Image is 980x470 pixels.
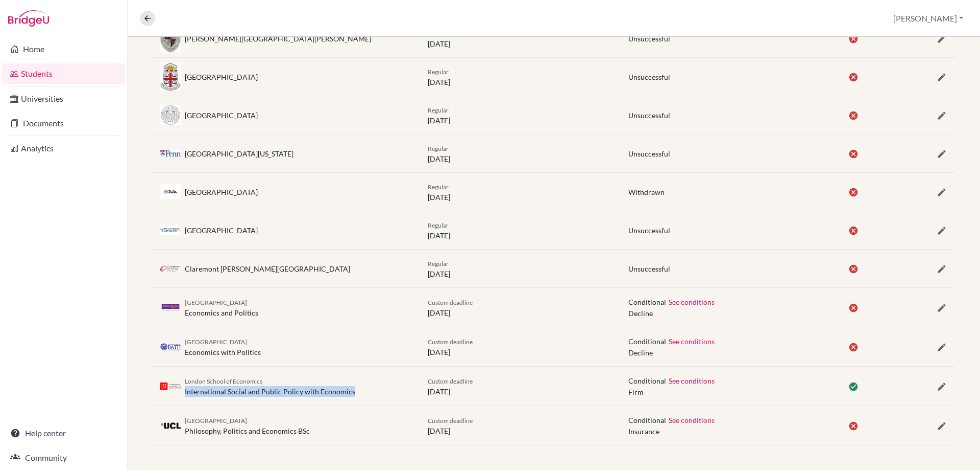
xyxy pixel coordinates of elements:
div: Economics and Politics [185,297,258,318]
div: [DATE] [420,66,621,87]
span: Custom deadline [428,377,473,385]
button: See conditions [668,375,715,387]
span: Regular [428,183,449,191]
div: International Social and Public Policy with Economics [185,375,355,397]
button: See conditions [668,335,715,347]
span: Withdrawn [628,188,665,196]
div: [DATE] [420,258,621,279]
a: Documents [2,113,125,133]
img: us_jhu_m19dxs5k.jpeg [160,24,181,52]
span: Unsuccessful [628,264,670,273]
span: Conditional [628,337,666,346]
div: [DATE] [420,415,621,436]
span: Regular [428,106,449,114]
a: Home [2,39,125,59]
img: gb_l72_8ftqbb2p.png [160,383,181,390]
div: [DATE] [420,375,621,397]
button: See conditions [668,296,715,308]
div: [DATE] [420,28,621,49]
span: Conditional [628,298,666,306]
a: Analytics [2,138,125,159]
img: gb_u80_k_0s28jx.png [160,422,181,428]
div: [DATE] [420,181,621,203]
div: [GEOGRAPHIC_DATA][US_STATE] [185,148,293,159]
img: Bridge-U [8,10,49,27]
div: [GEOGRAPHIC_DATA] [185,225,258,236]
a: Students [2,63,125,84]
img: us_cmc_7ltmhuns.jpeg [160,265,181,272]
span: Custom deadline [428,338,473,346]
a: Community [2,447,125,468]
div: [GEOGRAPHIC_DATA] [185,110,258,121]
span: [GEOGRAPHIC_DATA] [185,338,247,346]
span: London School of Economics [185,377,262,385]
img: us_geo_c3r641in.jpeg [160,226,181,235]
span: Firm [628,387,715,397]
span: Unsuccessful [628,111,670,120]
span: Regular [428,221,449,229]
img: us_rice_691lcudw.jpeg [160,105,181,125]
span: Unsuccessful [628,34,670,43]
span: Custom deadline [428,417,473,424]
div: Claremont [PERSON_NAME][GEOGRAPHIC_DATA] [185,263,350,274]
div: Economics with Politics [185,336,261,357]
img: gb_b16_e_th1yg6.png [160,343,181,350]
a: Universities [2,88,125,109]
span: Conditional [628,376,666,385]
span: Unsuccessful [628,149,670,158]
div: Philosophy, Politics and Economics BSc [185,415,310,436]
span: Conditional [628,416,666,424]
div: [DATE] [420,104,621,126]
span: [GEOGRAPHIC_DATA] [185,299,247,306]
div: [PERSON_NAME][GEOGRAPHIC_DATA][PERSON_NAME] [185,33,371,44]
img: us_tuf_u7twck0u.jpeg [160,184,181,199]
img: gb_m20_yqkc7cih.png [160,304,181,311]
a: Help center [2,423,125,443]
span: Decline [628,347,715,358]
div: [DATE] [420,297,621,318]
div: [GEOGRAPHIC_DATA] [185,72,258,82]
span: Regular [428,145,449,152]
span: Regular [428,260,449,267]
div: [DATE] [420,219,621,241]
span: Custom deadline [428,299,473,306]
span: Regular [428,68,449,76]
span: Unsuccessful [628,226,670,235]
button: See conditions [668,414,715,426]
span: Decline [628,308,715,319]
div: [GEOGRAPHIC_DATA] [185,187,258,197]
img: us_upe_j42r4331.jpeg [160,150,181,156]
span: [GEOGRAPHIC_DATA] [185,417,247,424]
span: Insurance [628,426,715,437]
img: us_brow_05u3rpeo.jpeg [160,63,181,91]
div: [DATE] [420,336,621,357]
button: [PERSON_NAME] [889,9,968,28]
div: [DATE] [420,143,621,164]
span: Unsuccessful [628,73,670,81]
